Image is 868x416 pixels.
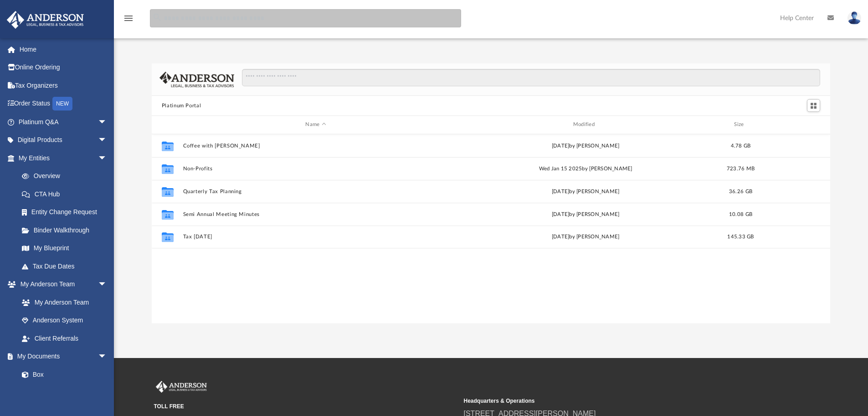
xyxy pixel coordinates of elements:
a: My Entitiesarrow_drop_down [6,149,121,167]
i: menu [123,13,134,24]
a: My Anderson Team [13,293,112,311]
span: arrow_drop_down [98,149,116,168]
small: Headquarters & Operations [464,397,767,405]
a: Meeting Minutes [13,384,116,402]
button: Tax [DATE] [183,234,448,240]
a: My Anderson Teamarrow_drop_down [6,275,116,294]
img: Anderson Advisors Platinum Portal [4,11,87,29]
a: Entity Change Request [13,203,121,221]
a: Anderson System [13,311,116,330]
div: NEW [52,97,72,111]
span: 36.26 GB [729,189,752,194]
i: search [152,12,162,22]
img: Anderson Advisors Platinum Portal [154,381,209,393]
div: [DATE] by [PERSON_NAME] [452,142,718,150]
div: id [763,121,827,129]
span: 723.76 MB [727,166,755,171]
a: Digital Productsarrow_drop_down [6,131,121,149]
button: Switch to Grid View [807,99,821,112]
a: Overview [13,167,121,185]
span: 10.08 GB [729,211,752,216]
small: TOLL FREE [154,402,457,411]
a: Tax Due Dates [13,257,121,275]
button: Coffee with [PERSON_NAME] [183,143,448,149]
a: My Documentsarrow_drop_down [6,348,116,366]
div: Size [722,121,759,129]
a: Order StatusNEW [6,95,121,113]
img: User Pic [847,11,861,25]
span: 145.33 GB [727,234,754,239]
button: Non-Profits [183,166,448,172]
span: arrow_drop_down [98,113,116,132]
div: id [156,121,179,129]
span: arrow_drop_down [98,348,116,366]
a: Online Ordering [6,58,121,77]
span: arrow_drop_down [98,275,116,294]
a: CTA Hub [13,185,121,203]
a: Home [6,40,121,58]
span: arrow_drop_down [98,131,116,150]
a: Platinum Q&Aarrow_drop_down [6,113,121,131]
a: Client Referrals [13,329,116,348]
div: Name [182,121,448,129]
a: Box [13,365,112,384]
button: Platinum Portal [162,102,201,110]
div: Wed Jan 15 2025 by [PERSON_NAME] [452,164,718,173]
div: Modified [452,121,719,129]
div: grid [152,134,831,323]
button: Quarterly Tax Planning [183,189,448,195]
div: [DATE] by [PERSON_NAME] [452,233,718,241]
a: menu [123,17,134,24]
a: Binder Walkthrough [13,221,121,239]
a: Tax Organizers [6,76,121,95]
div: [DATE] by [PERSON_NAME] [452,187,718,195]
input: Search files and folders [242,69,820,86]
span: 4.78 GB [730,143,750,148]
button: Semi Annual Meeting Minutes [183,211,448,217]
div: [DATE] by [PERSON_NAME] [452,210,718,218]
a: My Blueprint [13,239,116,258]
